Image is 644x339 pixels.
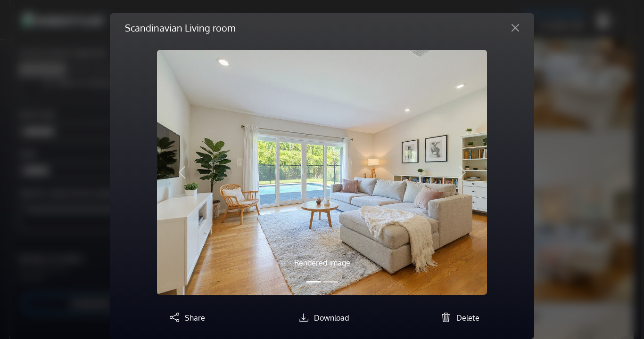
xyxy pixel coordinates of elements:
span: Delete [456,313,479,323]
p: Rendered image [206,257,438,268]
button: Delete [438,310,479,324]
h5: Scandinavian Living room [125,21,235,35]
button: Slide 2 [323,276,338,287]
img: homestyler-20250821-1-cdu2og.jpg [157,50,487,295]
span: Share [185,313,205,323]
a: Download [295,313,349,323]
button: Close [504,20,527,35]
span: Download [314,313,349,323]
button: Slide 1 [306,276,321,287]
a: Share [166,313,205,323]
